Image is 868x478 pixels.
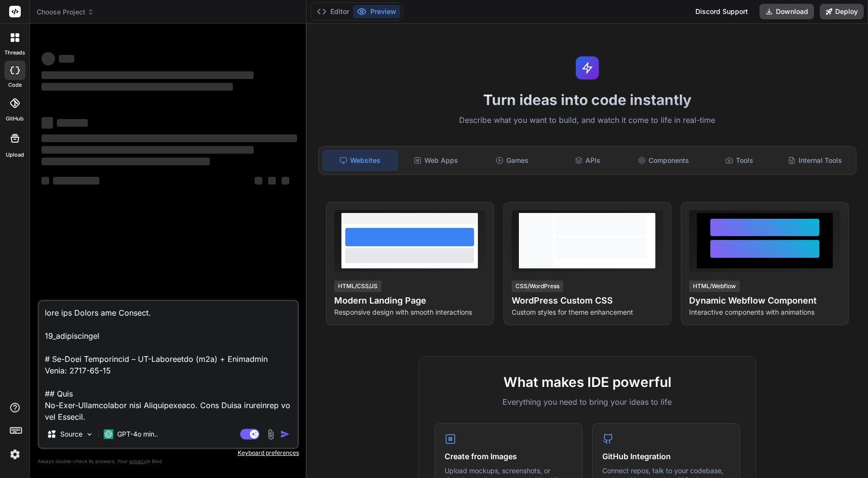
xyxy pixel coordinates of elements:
[759,4,814,19] button: Download
[475,150,549,171] div: Games
[6,115,24,123] label: GitHub
[38,457,299,466] p: Always double-check its answers. Your in Bind
[689,307,841,317] p: Interactive components with animations
[820,4,864,19] button: Deploy
[434,372,740,392] h2: What makes IDE powerful
[690,4,754,19] div: Discord Support
[689,280,740,292] div: HTML/Webflow
[53,177,99,185] span: ‌
[689,294,841,307] h4: Dynamic Webflow Component
[602,451,730,462] h4: GitHub Integration
[434,396,740,408] p: Everything you need to bring your ideas to life
[7,446,23,463] img: settings
[38,449,299,457] p: Keyboard preferences
[312,114,862,127] p: Describe what you want to build, and watch it come to life in real-time
[41,117,53,129] span: ‌
[41,158,210,165] span: ‌
[117,429,158,439] p: GPT-4o min..
[8,81,22,89] label: code
[551,150,624,171] div: APIs
[104,429,113,439] img: GPT-4o mini
[39,301,298,421] textarea: lore ips Dolors ame Consect. 19_adipiscingel # Se-Doei Temporincid – UT-Laboreetdo (m2a) + Enimad...
[41,177,49,185] span: ‌
[268,177,276,185] span: ‌
[334,294,486,307] h4: Modern Landing Page
[778,150,852,171] div: Internal Tools
[334,280,381,292] div: HTML/CSS/JS
[41,83,233,91] span: ‌
[512,307,663,317] p: Custom styles for theme enhancement
[41,146,254,154] span: ‌
[59,55,74,63] span: ‌
[57,119,88,127] span: ‌
[129,458,147,464] span: privacy
[312,91,862,108] h1: Turn ideas into code instantly
[323,150,397,171] div: Websites
[512,280,563,292] div: CSS/WordPress
[445,451,572,462] h4: Create from Images
[282,177,289,185] span: ‌
[313,5,353,18] button: Editor
[85,430,94,438] img: Pick Models
[626,150,700,171] div: Components
[399,150,473,171] div: Web Apps
[4,49,25,57] label: threads
[265,429,276,440] img: attachment
[255,177,262,185] span: ‌
[353,5,400,18] button: Preview
[6,151,24,159] label: Upload
[41,134,297,142] span: ‌
[41,52,55,66] span: ‌
[703,150,776,171] div: Tools
[60,429,82,439] p: Source
[41,71,254,79] span: ‌
[37,7,94,17] span: Choose Project
[334,307,486,317] p: Responsive design with smooth interactions
[512,294,663,307] h4: WordPress Custom CSS
[280,429,290,439] img: icon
